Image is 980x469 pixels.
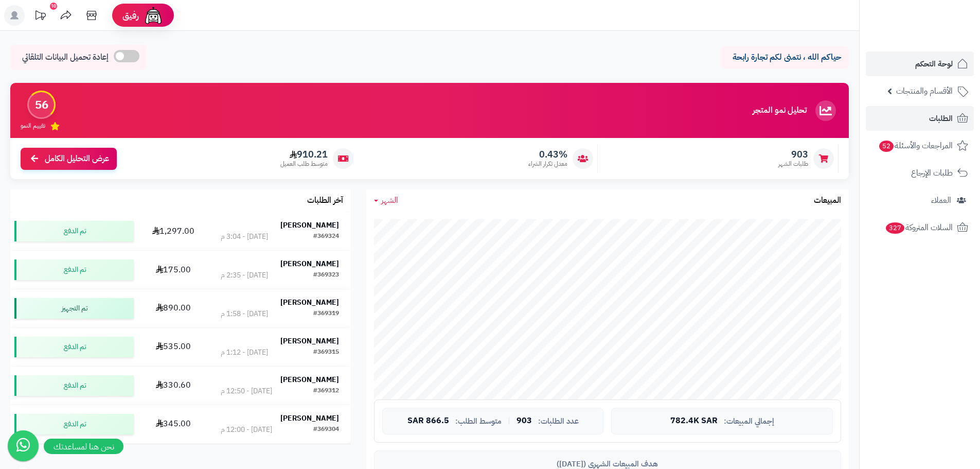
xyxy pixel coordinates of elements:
span: عرض التحليل الكامل [45,153,109,165]
td: 890.00 [138,289,209,327]
span: إجمالي المبيعات: [724,417,774,426]
td: 175.00 [138,251,209,289]
img: logo-2.png [910,26,970,48]
span: إعادة تحميل البيانات التلقائي [22,51,109,63]
div: تم الدفع [14,259,134,280]
td: 330.60 [138,367,209,405]
div: 10 [50,3,57,10]
span: 866.5 SAR [407,416,449,426]
span: معدل تكرار الشراء [528,160,567,168]
span: لوحة التحكم [915,57,953,71]
span: 52 [879,141,894,152]
a: لوحة التحكم [866,51,974,76]
img: ai-face.png [143,5,164,26]
div: #369312 [313,386,339,396]
strong: [PERSON_NAME] [280,413,339,424]
div: تم الدفع [14,337,134,357]
div: تم الدفع [14,414,134,435]
span: تقييم النمو [21,121,45,130]
span: متوسط طلب العميل [280,160,328,168]
div: [DATE] - 1:58 م [221,309,268,319]
a: السلات المتروكة327 [866,215,974,240]
span: 0.43% [528,149,567,160]
span: الأقسام والمنتجات [896,84,953,98]
p: حياكم الله ، نتمنى لكم تجارة رابحة [728,51,841,63]
strong: [PERSON_NAME] [280,258,339,269]
span: الشهر [381,194,398,206]
span: متوسط الطلب: [455,417,502,426]
span: السلات المتروكة [885,220,953,235]
div: [DATE] - 3:04 م [221,232,268,242]
div: #369324 [313,232,339,242]
strong: [PERSON_NAME] [280,220,339,231]
div: #369304 [313,425,339,435]
div: [DATE] - 2:35 م [221,270,268,281]
span: | [508,417,510,425]
span: رفيق [122,9,139,22]
div: #369319 [313,309,339,319]
span: 910.21 [280,149,328,160]
span: 782.4K SAR [670,416,718,426]
strong: [PERSON_NAME] [280,297,339,308]
a: عرض التحليل الكامل [21,148,117,170]
div: تم الدفع [14,375,134,396]
h3: آخر الطلبات [307,196,343,205]
span: 903 [778,149,808,160]
div: تم الدفع [14,221,134,241]
a: الطلبات [866,106,974,131]
strong: [PERSON_NAME] [280,374,339,385]
a: المراجعات والأسئلة52 [866,133,974,158]
div: تم التجهيز [14,298,134,319]
td: 1,297.00 [138,212,209,250]
strong: [PERSON_NAME] [280,336,339,346]
div: [DATE] - 12:50 م [221,386,272,396]
div: #369315 [313,348,339,358]
div: #369323 [313,270,339,281]
span: الطلبات [929,111,953,126]
a: تحديثات المنصة [27,5,53,28]
span: المراجعات والأسئلة [878,138,953,153]
span: 903 [516,416,532,426]
h3: المبيعات [814,196,841,205]
a: الشهر [374,195,398,206]
div: [DATE] - 1:12 م [221,348,268,358]
td: 345.00 [138,405,209,443]
a: العملاء [866,188,974,213]
span: طلبات الإرجاع [911,166,953,180]
span: عدد الطلبات: [538,417,579,426]
span: طلبات الشهر [778,160,808,168]
span: 327 [886,222,904,234]
a: طلبات الإرجاع [866,161,974,185]
span: العملاء [931,193,951,207]
td: 535.00 [138,328,209,366]
h3: تحليل نمو المتجر [753,106,807,115]
div: [DATE] - 12:00 م [221,425,272,435]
